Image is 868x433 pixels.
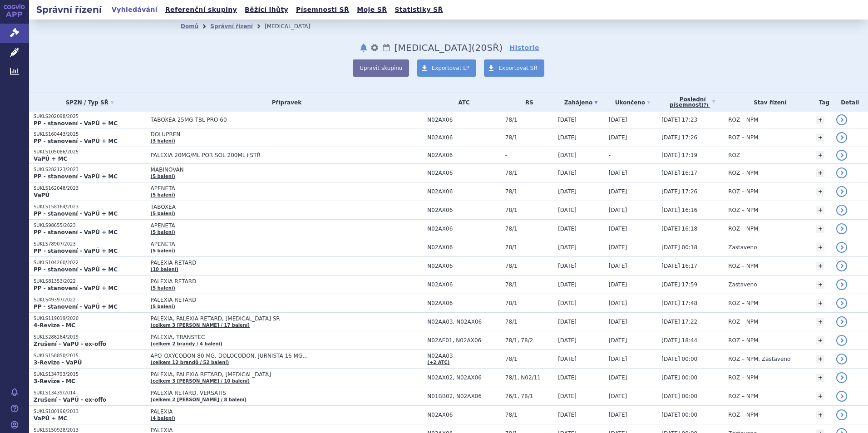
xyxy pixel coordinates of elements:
span: APENETA [151,222,378,229]
a: (4 balení) [151,416,175,421]
p: SUKLS49397/2022 [34,297,146,303]
span: [DATE] 17:22 [661,319,697,325]
span: ROZ – NPM [728,226,758,232]
span: PALEXIA RETARD [151,260,378,266]
a: + [816,151,824,159]
span: 78/1 [505,412,553,418]
span: [DATE] 00:00 [661,356,697,362]
span: PALEXIA RETARD, VERSATIS [151,390,378,396]
h2: Správní řízení [29,3,109,16]
span: [DATE] [558,152,577,158]
span: 78/1 [505,117,553,123]
span: [DATE] 17:26 [661,188,697,195]
span: [DATE] [609,337,627,344]
span: - [609,152,611,158]
a: (celkem 2 [PERSON_NAME] / 8 balení) [151,397,247,402]
p: SUKLS119019/2020 [34,315,146,322]
strong: Zrušení - VaPÚ - ex-offo [34,397,106,403]
span: [DATE] [609,393,627,399]
p: SUKLS105086/2025 [34,149,146,155]
a: detail [836,205,847,216]
a: + [816,336,824,344]
span: [DATE] [558,319,577,325]
strong: PP - stanovení - VaPÚ + MC [34,120,118,127]
span: ROZ – NPM [728,412,758,418]
p: SUKLS78907/2023 [34,241,146,247]
span: [DATE] [609,207,627,213]
span: N02AX06 [427,207,500,213]
span: N02AX06 [427,412,500,418]
strong: PP - stanovení - VaPÚ + MC [34,285,118,291]
a: Referenční skupiny [163,4,240,16]
span: [DATE] [609,244,627,251]
span: Tapentadol [395,42,472,53]
strong: 3-Revize - VaPÚ [34,359,82,366]
a: Lhůty [382,42,391,53]
a: detail [836,242,847,253]
p: SUKLS162048/2023 [34,185,146,192]
p: SUKLS104260/2022 [34,260,146,266]
a: (celkem 3 [PERSON_NAME] / 17 balení) [151,323,250,328]
span: [DATE] [609,319,627,325]
span: Zastaveno [728,281,757,288]
span: [DATE] 16:18 [661,226,697,232]
strong: PP - stanovení - VaPÚ + MC [34,173,118,180]
a: (5 balení) [151,211,175,216]
span: TABOXEA 25MG TBL PRO 60 [151,117,378,123]
span: [DATE] 00:00 [661,374,697,381]
span: [DATE] [609,412,627,418]
span: 78/1 [505,134,553,141]
a: + [816,133,824,142]
span: [DATE] 17:19 [661,152,697,158]
span: [DATE] [558,244,577,251]
strong: PP - stanovení - VaPÚ + MC [34,138,118,144]
span: [DATE] 17:59 [661,281,697,288]
span: N02AE01, N02AX06 [427,337,500,344]
a: detail [836,372,847,383]
span: [DATE] [609,374,627,381]
span: N02AX06 [427,117,500,123]
a: + [816,392,824,400]
p: SUKLS13439/2014 [34,390,146,396]
span: [DATE] [558,226,577,232]
span: ROZ – NPM [728,170,758,176]
a: + [816,411,824,419]
a: (10 balení) [151,267,178,272]
strong: 3-Revize - MC [34,378,75,384]
strong: VaPÚ [34,192,49,198]
a: Zahájeno [558,96,604,109]
strong: Zrušení - VaPÚ - ex-offo [34,341,106,347]
span: [DATE] [558,170,577,176]
span: PALEXIA [151,408,378,415]
a: detail [836,409,847,420]
span: ( SŘ) [472,42,503,53]
th: RS [501,93,553,112]
a: + [816,225,824,233]
span: [DATE] 17:48 [661,300,697,306]
span: N02AX02, N02AX06 [427,374,500,381]
span: 78/1 [505,319,553,325]
a: + [816,187,824,196]
p: SUKLS180196/2013 [34,408,146,415]
span: APENETA [151,185,378,192]
span: 78/1 [505,170,553,176]
p: SUKLS288264/2019 [34,334,146,340]
a: Domů [181,23,198,30]
span: [DATE] [558,300,577,306]
span: ROZ – NPM [728,117,758,123]
strong: PP - stanovení - VaPÚ + MC [34,266,118,273]
a: + [816,243,824,251]
span: - [505,152,553,158]
span: N02AX06 [427,170,500,176]
a: detail [836,391,847,402]
span: [DATE] 16:16 [661,207,697,213]
span: [DATE] [609,356,627,362]
button: Upravit skupinu [353,59,409,77]
span: 78/1, 78/2 [505,337,553,344]
a: Běžící lhůty [242,4,291,16]
a: + [816,318,824,326]
span: ROZ – NPM [728,300,758,306]
span: [DATE] [558,393,577,399]
span: N02AX06 [427,281,500,288]
span: ROZ [728,152,740,158]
